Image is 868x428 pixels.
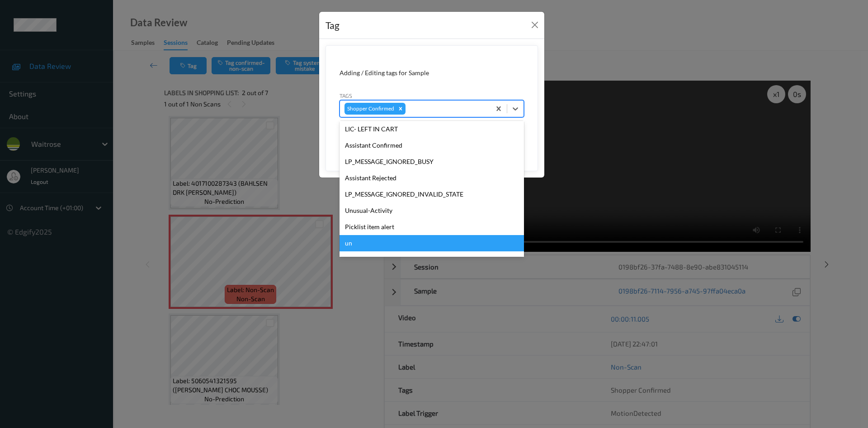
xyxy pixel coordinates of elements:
[340,154,524,170] div: LP_MESSAGE_IGNORED_BUSY
[340,202,524,219] div: Unusual-Activity
[340,251,524,268] div: pi
[528,19,541,31] button: Close
[340,68,524,77] div: Adding / Editing tags for Sample
[340,170,524,186] div: Assistant Rejected
[340,235,524,251] div: un
[396,103,406,115] div: Remove Shopper Confirmed
[340,91,352,100] label: Tags
[344,103,396,115] div: Shopper Confirmed
[340,219,524,235] div: Picklist item alert
[340,186,524,202] div: LP_MESSAGE_IGNORED_INVALID_STATE
[340,137,524,154] div: Assistant Confirmed
[340,121,524,137] div: LIC- LEFT IN CART
[325,18,340,33] div: Tag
